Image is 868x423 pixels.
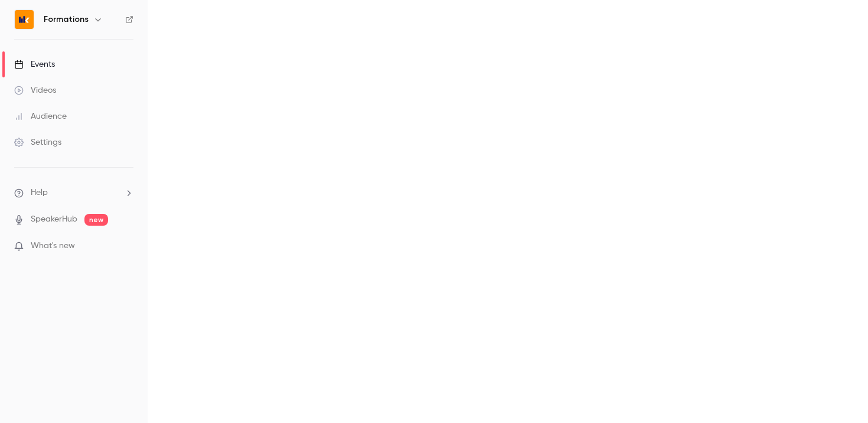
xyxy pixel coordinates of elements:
[14,58,55,70] div: Events
[14,136,61,148] div: Settings
[14,84,56,96] div: Videos
[44,14,89,25] h6: Formations
[14,187,133,199] li: help-dropdown-opener
[84,214,108,226] span: new
[31,213,77,226] a: SpeakerHub
[15,10,34,29] img: Formations
[31,240,75,252] span: What's new
[14,110,67,122] div: Audience
[31,187,48,199] span: Help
